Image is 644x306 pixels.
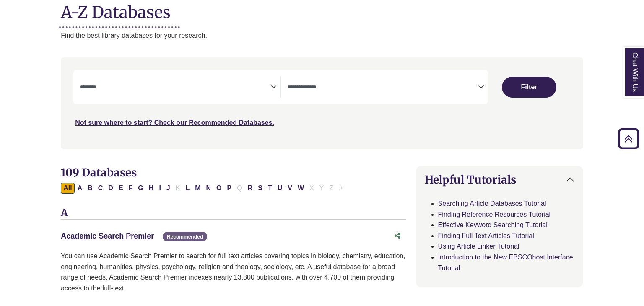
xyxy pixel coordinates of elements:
h3: A [61,207,405,220]
button: Filter Results T [265,183,275,194]
button: Filter Results M [192,183,203,194]
textarea: Search [288,84,478,91]
textarea: Search [80,84,270,91]
button: Filter Results C [96,183,106,194]
a: Using Article Linker Tutorial [438,243,519,250]
button: Filter Results S [255,183,265,194]
a: Introduction to the New EBSCOhost Interface Tutorial [438,254,573,272]
button: Filter Results J [164,183,173,194]
button: Helpful Tutorials [416,166,583,193]
button: Filter Results P [225,183,234,194]
a: Finding Full Text Articles Tutorial [438,232,534,239]
button: Filter Results V [285,183,295,194]
button: Filter Results U [275,183,285,194]
button: Filter Results N [204,183,214,194]
span: Recommended [163,232,207,241]
a: Effective Keyword Searching Tutorial [438,221,548,228]
button: Filter Results W [295,183,306,194]
a: Academic Search Premier [61,232,154,240]
button: Filter Results H [146,183,156,194]
span: 109 Databases [61,166,137,179]
a: Not sure where to start? Check our Recommended Databases. [75,119,274,126]
button: Filter Results D [106,183,116,194]
a: Searching Article Databases Tutorial [438,200,546,207]
button: Filter Results A [75,183,85,194]
button: Filter Results R [245,183,255,194]
button: Filter Results I [156,183,163,194]
div: Alpha-list to filter by first letter of database name [61,184,346,191]
button: Filter Results B [85,183,95,194]
button: Filter Results L [183,183,192,194]
button: Filter Results G [135,183,145,194]
p: Find the best library databases for your research. [61,30,583,41]
p: You can use Academic Search Premier to search for full text articles covering topics in biology, ... [61,251,405,293]
button: Submit for Search Results [502,77,556,98]
button: All [61,183,74,194]
nav: Search filters [61,57,583,149]
button: Filter Results F [126,183,135,194]
button: Filter Results E [116,183,126,194]
a: Back to Top [615,133,642,144]
button: Filter Results O [214,183,224,194]
button: Share this database [389,228,406,244]
a: Finding Reference Resources Tutorial [438,211,551,218]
